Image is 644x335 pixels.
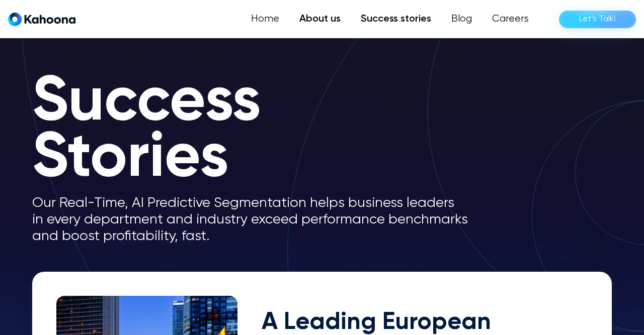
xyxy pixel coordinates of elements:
[8,12,75,27] a: home
[482,9,539,29] a: Careers
[241,9,289,29] a: Home
[32,75,485,187] h1: Success Stories
[559,11,636,28] a: Let’s Talk!
[579,11,616,27] div: Let’s Talk!
[289,9,351,29] a: About us
[351,9,441,29] a: Success stories
[32,195,485,245] p: Our Real-Time, AI Predictive Segmentation helps business leaders in every department and industry...
[441,9,482,29] a: Blog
